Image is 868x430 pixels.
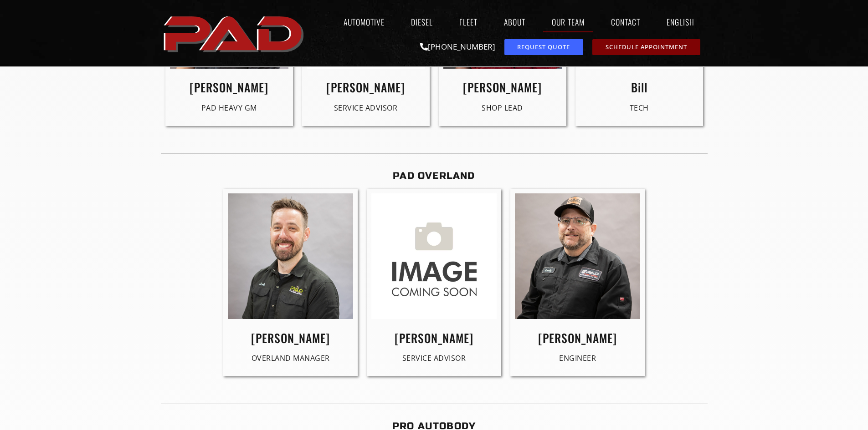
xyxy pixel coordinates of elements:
a: request a service or repair quote [504,39,583,55]
a: schedule repair or service appointment [592,39,700,55]
h3: [PERSON_NAME] [371,331,497,345]
h3: Bill [580,80,699,94]
img: The image shows the word "PAD" in bold, red, uppercase letters with a slight shadow effect. [161,9,308,58]
img: A placeholder graphic with a camera icon and the words “IMAGE COMING SOON” in bold text. [371,193,497,319]
a: pro automotive and diesel home page [161,9,308,58]
a: Diesel [402,11,442,32]
a: Fleet [451,11,486,32]
span: Request Quote [517,44,570,50]
div: Service Advisor [371,353,497,364]
div: PAD Heavy GM [170,102,288,113]
img: A man wearing glasses, a black cap, and a black work uniform with name tag "Randy" and a "CPAD Co... [515,193,640,319]
a: [PHONE_NUMBER] [420,41,495,52]
h3: [PERSON_NAME] [170,80,288,94]
h3: [PERSON_NAME] [443,80,562,94]
a: About [495,11,534,32]
h3: [PERSON_NAME] [228,331,353,345]
h3: [PERSON_NAME] [307,80,425,94]
div: Engineer [515,353,640,364]
h3: [PERSON_NAME] [515,331,640,345]
img: A man with short brown hair and a beard smiles at the camera, wearing a black "PAD Overland" shir... [228,193,353,319]
a: Automotive [335,11,393,32]
div: Shop Lead [443,102,562,113]
nav: Menu [308,11,708,32]
div: Tech [580,102,699,113]
a: Contact [602,11,649,32]
h2: PAD OVERLAND [161,167,708,184]
div: Service Advisor [307,102,425,113]
a: Our Team [543,11,593,32]
a: English [658,11,708,32]
div: Overland Manager [228,353,353,364]
span: Schedule Appointment [606,44,687,50]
